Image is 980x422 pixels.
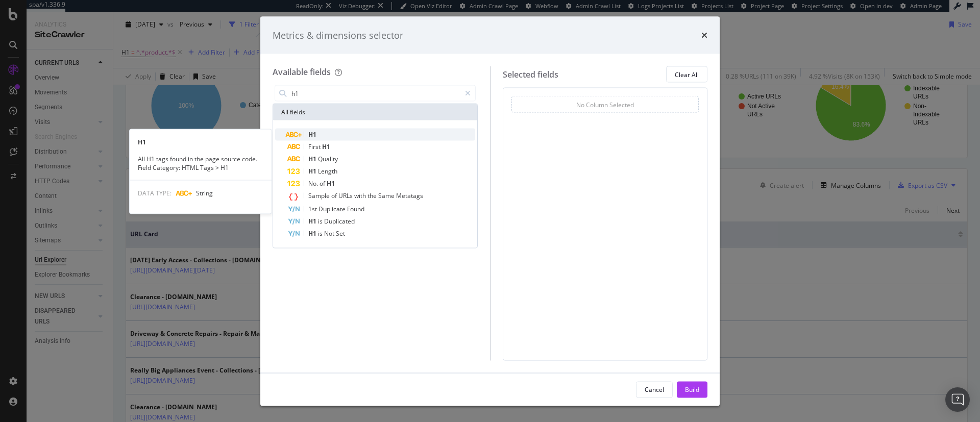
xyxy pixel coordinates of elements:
[308,229,318,238] span: H1
[378,191,396,200] span: Same
[308,167,318,176] span: H1
[675,70,699,79] div: Clear All
[322,142,330,151] span: H1
[320,179,327,188] span: of
[354,191,367,200] span: with
[327,179,335,188] span: H1
[273,66,331,78] div: Available fields
[666,66,707,83] button: Clear All
[347,205,364,213] span: Found
[260,16,720,406] div: modal
[308,217,318,226] span: H1
[308,179,320,188] span: No.
[677,381,707,398] button: Build
[324,217,355,226] span: Duplicated
[331,191,338,200] span: of
[273,104,477,120] div: All fields
[318,155,338,163] span: Quality
[701,29,707,42] div: times
[273,29,403,42] div: Metrics & dimensions selector
[308,205,318,213] span: 1st
[685,385,699,393] div: Build
[308,155,318,163] span: H1
[318,229,324,238] span: is
[130,154,272,171] div: All H1 tags found in the page source code. Field Category: HTML Tags > H1
[130,137,272,146] div: H1
[290,86,460,101] input: Search by field name
[945,387,970,412] div: Open Intercom Messenger
[576,100,634,109] div: No Column Selected
[308,191,331,200] span: Sample
[645,385,664,393] div: Cancel
[318,217,324,226] span: is
[308,142,322,151] span: First
[318,167,337,176] span: Length
[336,229,345,238] span: Set
[396,191,423,200] span: Metatags
[324,229,336,238] span: Not
[503,68,558,80] div: Selected fields
[308,130,316,139] span: H1
[338,191,354,200] span: URLs
[367,191,378,200] span: the
[636,381,673,398] button: Cancel
[318,205,347,213] span: Duplicate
